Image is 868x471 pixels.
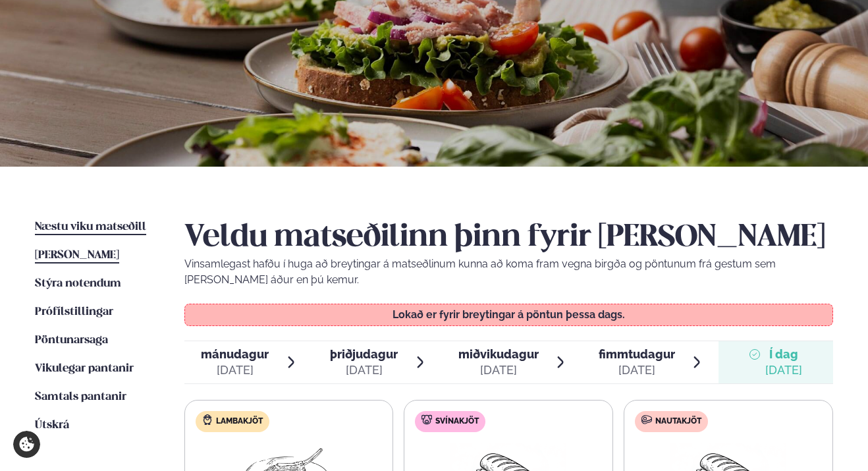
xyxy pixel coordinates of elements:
[35,250,119,261] span: [PERSON_NAME]
[35,278,121,289] span: Stýra notendum
[435,416,479,427] span: Svínakjöt
[35,248,119,263] a: [PERSON_NAME]
[35,418,69,433] a: Útskrá
[330,362,398,378] div: [DATE]
[35,391,126,402] span: Samtals pantanir
[599,362,675,378] div: [DATE]
[202,414,213,425] img: Lamb.svg
[35,361,134,377] a: Vikulegar pantanir
[35,219,146,235] a: Næstu viku matseðill
[13,431,40,458] a: Cookie settings
[641,414,652,425] img: beef.svg
[216,416,263,427] span: Lambakjöt
[599,347,675,361] span: fimmtudagur
[35,335,108,346] span: Pöntunarsaga
[765,346,802,362] span: Í dag
[201,362,269,378] div: [DATE]
[421,414,432,425] img: pork.svg
[35,363,134,374] span: Vikulegar pantanir
[35,389,126,405] a: Samtals pantanir
[184,256,834,288] p: Vinsamlegast hafðu í huga að breytingar á matseðlinum kunna að koma fram vegna birgða og pöntunum...
[35,420,69,431] span: Útskrá
[201,347,269,361] span: mánudagur
[35,221,146,233] span: Næstu viku matseðill
[35,333,108,348] a: Pöntunarsaga
[35,276,121,292] a: Stýra notendum
[330,347,398,361] span: þriðjudagur
[35,304,113,320] a: Prófílstillingar
[765,362,802,378] div: [DATE]
[458,362,539,378] div: [DATE]
[35,306,113,318] span: Prófílstillingar
[458,347,539,361] span: miðvikudagur
[655,416,701,427] span: Nautakjöt
[184,219,834,256] h2: Veldu matseðilinn þinn fyrir [PERSON_NAME]
[198,310,819,320] p: Lokað er fyrir breytingar á pöntun þessa dags.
